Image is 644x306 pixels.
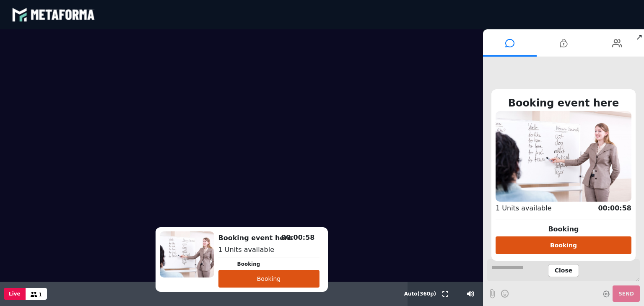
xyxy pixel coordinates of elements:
[404,291,436,297] span: Auto ( 360 p)
[160,231,214,277] img: 1755743101004-5y256I1qmEZl1RNsNsuMnMs63XLpo6kj.jpg
[598,204,631,212] span: 00:00:58
[496,204,552,212] span: 1 Units available
[4,288,26,300] button: Live
[218,233,292,243] h2: Booking event here
[634,29,644,44] span: ↗
[496,224,631,234] p: Booking
[496,96,631,111] h2: Booking event here
[218,246,275,254] span: 1 Units available
[237,260,292,268] p: Booking
[496,111,631,202] img: 1755743101004-5y256I1qmEZl1RNsNsuMnMs63XLpo6kj.jpg
[548,264,579,277] span: Close
[496,236,631,254] button: Booking
[402,282,438,306] button: Auto(360p)
[39,292,42,298] span: 1
[218,270,319,288] button: Booking
[281,233,315,241] span: 00:00:58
